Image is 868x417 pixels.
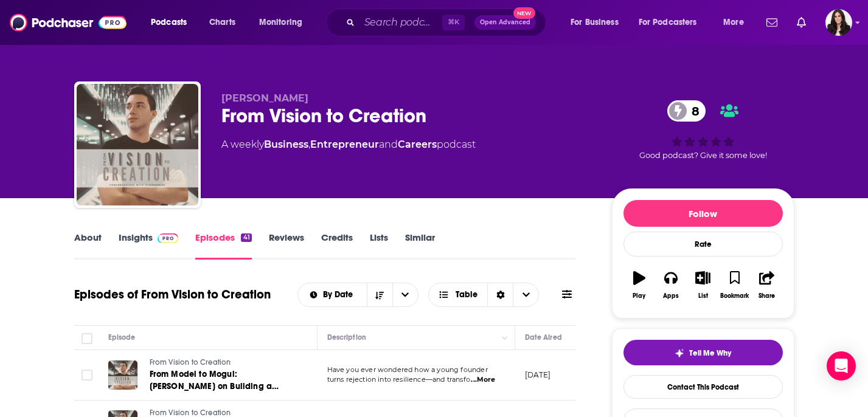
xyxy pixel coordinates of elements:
[751,263,782,307] button: Share
[442,15,465,30] span: ⌘ K
[74,232,102,260] a: About
[297,283,418,307] h2: Choose List sort
[251,13,318,32] button: open menu
[150,408,231,417] span: From Vision to Creation
[825,9,852,36] span: Logged in as RebeccaShapiro
[474,15,536,30] button: Open AdvancedNew
[562,13,634,32] button: open menu
[310,139,379,150] a: Entrepreneur
[241,233,251,242] div: 41
[392,283,418,306] button: open menu
[631,13,715,32] button: open menu
[370,232,388,260] a: Lists
[623,375,783,399] a: Contact This Podcast
[623,200,783,227] button: Follow
[264,139,308,150] a: Business
[142,13,203,32] button: open menu
[663,292,679,300] div: Apps
[221,137,476,152] div: A weekly podcast
[456,291,477,299] span: Table
[398,139,437,150] a: Careers
[623,263,655,307] button: Play
[623,232,783,257] div: Rate
[667,100,706,122] a: 8
[792,12,811,33] a: Show notifications dropdown
[675,348,684,358] img: tell me why sparkle
[150,357,296,368] a: From Vision to Creation
[150,369,279,416] span: From Model to Mogul: [PERSON_NAME] on Building a Beauty Brand, Facing “No’s,” & Redefining Wellness
[498,331,512,345] button: Column Actions
[195,232,251,260] a: Episodes41
[612,92,794,168] div: 8Good podcast? Give it some love!
[759,292,775,300] div: Share
[762,12,782,33] a: Show notifications dropdown
[825,9,852,36] button: Show profile menu
[827,351,856,381] div: Open Intercom Messenger
[221,92,308,104] span: [PERSON_NAME]
[825,9,852,36] img: User Profile
[10,11,127,34] img: Podchaser - Follow, Share and Rate Podcasts
[525,370,551,380] p: [DATE]
[74,287,271,302] h1: Episodes of From Vision to Creation
[108,330,136,345] div: Episode
[323,291,357,299] span: By Date
[77,84,198,205] img: From Vision to Creation
[655,263,687,307] button: Apps
[480,19,530,26] span: Open Advanced
[623,340,783,365] button: tell me why sparkleTell Me Why
[119,232,179,260] a: InsightsPodchaser Pro
[82,370,92,381] span: Toggle select row
[723,14,744,31] span: More
[269,232,304,260] a: Reviews
[321,232,353,260] a: Credits
[367,283,392,306] button: Sort Direction
[639,151,767,160] span: Good podcast? Give it some love!
[698,292,708,300] div: List
[150,358,231,367] span: From Vision to Creation
[571,14,619,31] span: For Business
[487,283,513,306] div: Sort Direction
[428,283,540,307] button: Choose View
[327,365,488,374] span: Have you ever wondered how a young founder
[259,14,302,31] span: Monitoring
[720,292,749,300] div: Bookmark
[298,291,367,299] button: open menu
[687,263,718,307] button: List
[209,14,235,31] span: Charts
[308,139,310,150] span: ,
[405,232,435,260] a: Similar
[379,139,398,150] span: and
[471,375,495,385] span: ...More
[151,14,187,31] span: Podcasts
[513,7,535,19] span: New
[359,13,442,32] input: Search podcasts, credits, & more...
[158,233,179,243] img: Podchaser Pro
[633,292,645,300] div: Play
[327,330,366,345] div: Description
[525,330,562,345] div: Date Aired
[689,348,731,358] span: Tell Me Why
[715,13,759,32] button: open menu
[639,14,697,31] span: For Podcasters
[338,9,558,36] div: Search podcasts, credits, & more...
[150,368,296,393] a: From Model to Mogul: [PERSON_NAME] on Building a Beauty Brand, Facing “No’s,” & Redefining Wellness
[201,13,243,32] a: Charts
[719,263,751,307] button: Bookmark
[679,100,706,122] span: 8
[327,375,470,384] span: turns rejection into resilience—and transfo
